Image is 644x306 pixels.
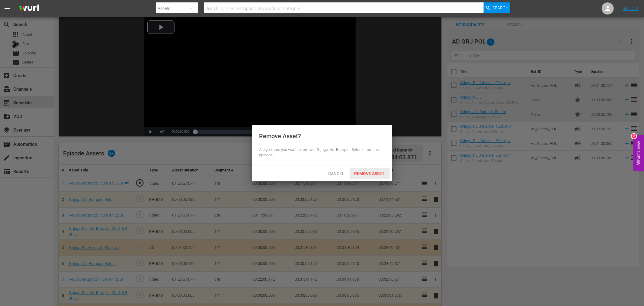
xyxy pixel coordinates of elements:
[493,2,509,13] span: Search
[350,168,390,179] button: Remove Asset
[4,5,11,12] span: menu
[259,132,301,140] div: Remove Asset?
[259,147,385,158] div: Are you sure you want to remove "Grjngo_Ad_Bumper_Return" from this episode?
[350,171,390,176] span: Remove Asset
[484,2,510,13] button: Search
[14,2,43,16] img: ans4CAIJ8jUAAAAAAAAAAAAAAAAAAAAAAAAgQb4GAAAAAAAAAAAAAAAAAAAAAAAAJMjXAAAAAAAAAAAAAAAAAAAAAAAAgAT5G...
[323,171,349,176] span: Cancel
[632,134,636,139] div: 2
[323,168,350,179] button: Cancel
[633,135,644,171] button: Open Feedback Widget
[623,6,638,11] a: Sign Out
